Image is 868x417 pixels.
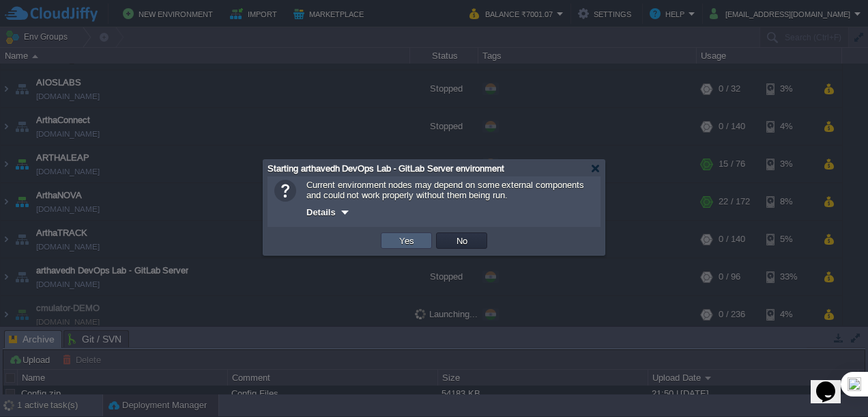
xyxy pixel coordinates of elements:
span: Current environment nodes may depend on some external components and could not work properly with... [306,180,584,200]
button: No [452,234,472,247]
iframe: chat widget [811,362,854,403]
span: Starting arthavedh DevOps Lab - GitLab Server environment [267,163,504,174]
button: Yes [395,234,418,247]
span: Details [306,207,336,217]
